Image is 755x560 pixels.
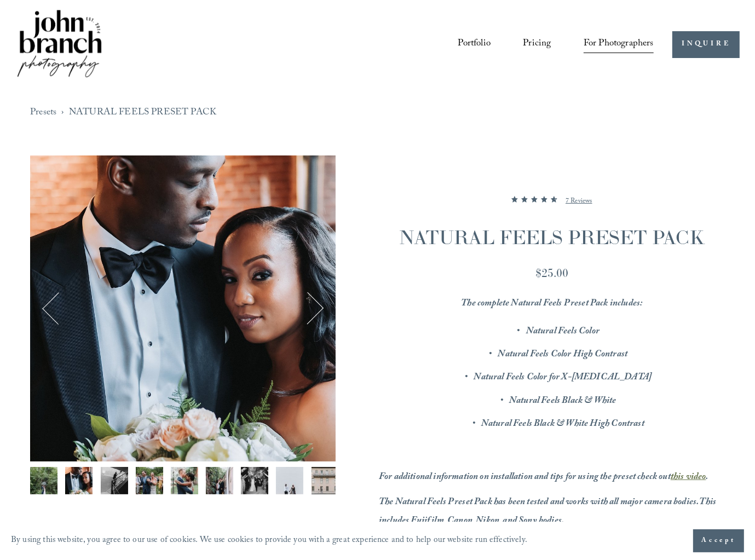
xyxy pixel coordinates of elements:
button: Image 6 of 12 [206,467,233,494]
img: best-lightroom-preset-natural-look.jpg [171,467,198,494]
button: Image 3 of 12 [101,467,128,494]
em: Natural Feels Color for X-[MEDICAL_DATA] [474,370,652,386]
section: Gallery [30,155,336,556]
button: Image 1 of 12 [30,467,57,494]
img: DSCF7340.jpg [312,467,339,494]
button: Accept [693,529,744,552]
img: John Branch IV Photography [15,8,104,82]
em: The Natural Feels Preset Pack has been tested and works with all major camera bodies. This includ... [379,495,718,529]
em: Natural Feels Color [526,324,600,340]
button: Next [291,292,324,325]
button: Previous [42,292,75,325]
a: 7 Reviews [566,188,592,215]
img: lightroom-presets-natural-look.jpg [30,467,57,494]
em: Natural Feels Black & White High Contrast [481,417,644,432]
h1: NATURAL FEELS PRESET PACK [379,224,725,251]
a: folder dropdown [584,34,654,55]
button: Image 5 of 12 [171,467,198,494]
p: 7 Reviews [566,195,592,208]
img: raleigh-wedding-photographer.jpg [101,467,128,494]
button: Image 8 of 12 [276,467,303,494]
em: Natural Feels Black & White [509,394,616,409]
a: Portfolio [458,34,491,55]
em: Natural Feels Color High Contrast [498,347,628,363]
a: Presets [30,105,56,121]
div: $25.00 [379,264,725,281]
img: DSCF9013.jpg [206,467,233,494]
button: Image 9 of 12 [312,467,339,494]
em: For additional information on installation and tips for using the preset check out [379,470,671,486]
a: NATURAL FEELS PRESET PACK [69,105,216,121]
span: Accept [701,535,736,546]
span: For Photographers [584,35,654,54]
em: . [706,470,708,486]
em: The complete Natural Feels Preset Pack includes: [461,296,642,312]
img: DSCF8972.jpg [65,467,93,494]
button: Image 7 of 12 [241,467,268,494]
button: Image 2 of 12 [65,467,93,494]
a: Pricing [523,34,551,55]
img: FUJ18856 copy.jpg [276,467,303,494]
div: Gallery thumbnails [30,467,336,500]
a: INQUIRE [672,31,740,58]
a: this video [671,470,706,486]
img: best-outdoor-north-carolina-wedding-photos.jpg [136,467,163,494]
button: Image 4 of 12 [136,467,163,494]
p: By using this website, you agree to our use of cookies. We use cookies to provide you with a grea... [11,533,527,550]
img: FUJ15149.jpg [241,467,268,494]
img: DSCF8972.jpg [30,155,336,461]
